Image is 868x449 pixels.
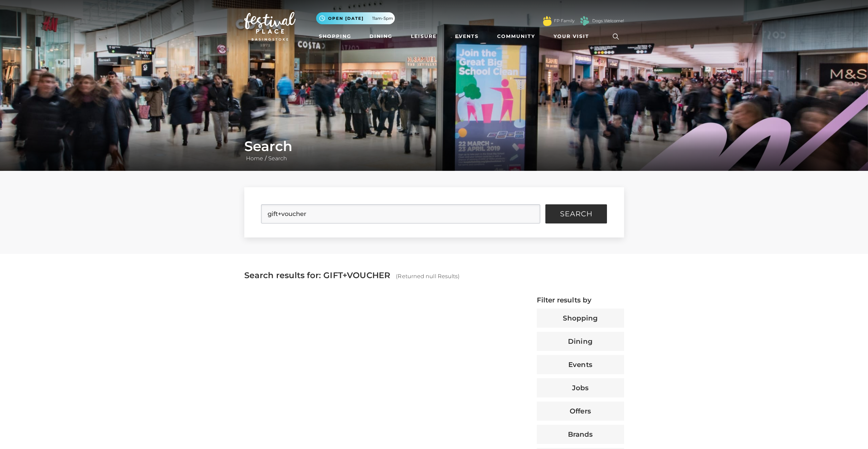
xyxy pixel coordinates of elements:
button: Dining [537,332,624,351]
a: Your Visit [551,30,595,43]
h4: Filter results by [537,296,624,304]
a: FP Family [554,18,574,24]
span: (Returned null Results) [396,273,459,280]
div: / [239,138,629,163]
button: Events [537,355,624,374]
h1: Search [244,138,624,154]
span: Open [DATE] [328,15,364,22]
span: Search results for: GIFT+VOUCHER [244,270,391,280]
a: Home [244,155,265,162]
a: Leisure [408,30,439,43]
button: Brands [537,425,624,444]
a: Dogs Welcome! [592,18,624,24]
a: Shopping [316,30,354,43]
button: Offers [537,402,624,421]
button: Open [DATE] 11am-5pm [316,12,395,24]
input: Search Site [261,204,540,223]
img: Festival Place Logo [244,12,296,41]
a: Events [452,30,481,43]
button: Jobs [537,378,624,397]
button: Shopping [537,309,624,328]
a: Dining [367,30,395,43]
span: 11am-5pm [372,15,393,22]
a: Search [267,155,289,162]
button: Search [545,204,607,223]
a: Community [494,30,538,43]
span: Your Visit [554,33,589,40]
span: Search [560,210,593,217]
